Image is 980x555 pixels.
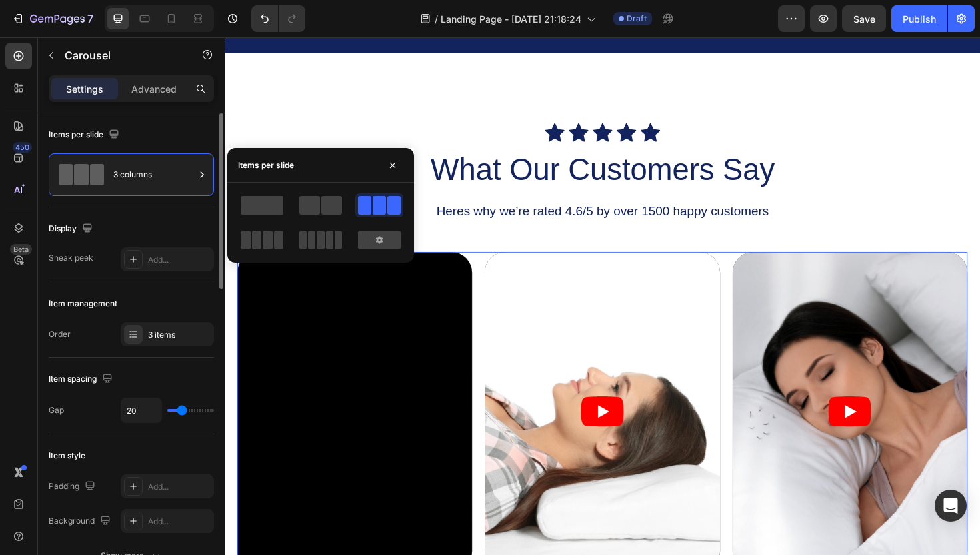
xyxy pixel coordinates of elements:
[238,159,294,171] div: Items per slide
[225,37,980,555] iframe: Design area
[627,13,647,25] span: Draft
[49,404,64,416] div: Gap
[148,516,211,528] div: Add...
[30,209,69,221] div: Carousel
[49,370,115,388] div: Item spacing
[49,478,98,496] div: Padding
[13,119,787,162] h2: What Our Customers Say
[10,244,32,255] div: Beta
[148,481,211,493] div: Add...
[148,254,211,266] div: Add...
[639,380,685,412] button: Play
[121,398,161,422] input: Auto
[853,13,875,25] span: Save
[935,490,967,522] div: Open Intercom Messenger
[148,329,211,341] div: 3 items
[435,12,438,26] span: /
[441,12,581,26] span: Landing Page - [DATE] 21:18:24
[131,82,177,96] p: Advanced
[66,82,103,96] p: Settings
[49,252,93,264] div: Sneak peek
[49,126,122,144] div: Items per slide
[49,328,71,340] div: Order
[251,5,305,32] div: Undo/Redo
[377,380,423,412] button: Play
[49,512,113,530] div: Background
[49,450,85,462] div: Item style
[49,220,95,238] div: Display
[5,5,99,32] button: 7
[842,5,886,32] button: Save
[113,159,195,190] div: 3 columns
[15,176,785,193] p: Heres why we’re rated 4.6/5 by over 1500 happy customers
[49,298,117,310] div: Item management
[891,5,947,32] button: Publish
[903,12,936,26] div: Publish
[65,47,178,63] p: Carousel
[13,142,32,153] div: 450
[87,11,93,27] p: 7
